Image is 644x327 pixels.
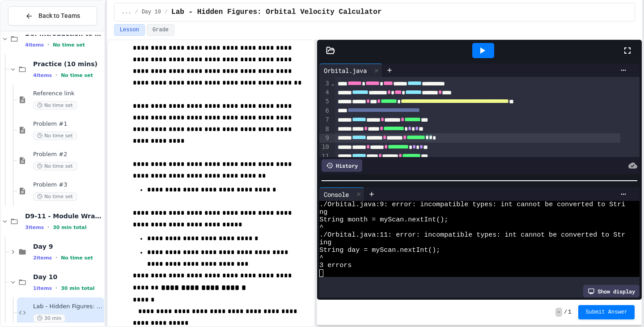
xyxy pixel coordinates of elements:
[61,72,93,78] span: No time set
[33,72,52,78] span: 4 items
[564,309,567,316] span: /
[33,314,65,323] span: 30 min
[55,254,57,261] span: •
[578,305,635,319] button: Submit Answer
[33,60,102,68] span: Practice (10 mins)
[33,192,77,201] span: No time set
[53,225,86,230] span: 30 min total
[147,24,174,36] button: Grade
[33,273,102,281] span: Day 10
[33,151,102,158] span: Problem #2
[33,285,52,291] span: 1 items
[33,90,102,98] span: Reference link
[568,309,571,316] span: 1
[122,8,131,16] span: ...
[319,125,330,134] div: 8
[114,24,145,36] button: Lesson
[47,224,49,231] span: •
[319,143,330,152] div: 10
[33,101,77,110] span: No time set
[319,106,330,115] div: 6
[319,97,330,106] div: 5
[319,134,330,143] div: 9
[25,225,44,230] span: 3 items
[585,309,627,316] span: Submit Answer
[33,162,77,170] span: No time set
[583,285,640,297] div: Show display
[319,208,327,216] span: ng
[319,262,352,269] span: 3 errors
[319,246,440,254] span: String day = myScan.nextInt();
[319,190,353,199] div: Console
[330,71,335,78] span: Fold line
[319,224,323,231] span: ^
[25,42,44,48] span: 4 items
[25,212,102,220] span: D9-11 - Module Wrap Up
[33,181,102,189] span: Problem #3
[47,41,49,48] span: •
[33,242,102,251] span: Day 9
[330,80,335,87] span: Fold line
[33,255,52,261] span: 2 items
[555,308,562,317] span: -
[319,239,331,246] span: ing
[61,285,94,291] span: 30 min total
[319,152,330,161] div: 11
[38,11,80,21] span: Back to Teams
[319,88,330,97] div: 4
[55,72,57,79] span: •
[53,42,85,48] span: No time set
[33,303,102,310] span: Lab - Hidden Figures: Orbital Velocity Calculator
[55,285,57,292] span: •
[319,64,382,77] div: Orbital.java
[33,132,77,140] span: No time set
[319,201,625,208] span: ./Orbital.java:9: error: incompatible types: int cannot be converted to Stri
[319,254,323,262] span: ^
[319,66,371,75] div: Orbital.java
[322,159,362,172] div: History
[319,216,448,224] span: String month = myScan.nextInt();
[319,79,330,88] div: 3
[319,115,330,124] div: 7
[319,187,364,201] div: Console
[171,7,381,17] span: Lab - Hidden Figures: Orbital Velocity Calculator
[8,6,97,25] button: Back to Teams
[142,8,161,16] span: Day 10
[165,8,168,16] span: /
[135,8,138,16] span: /
[33,120,102,128] span: Problem #1
[319,231,625,239] span: ./Orbital.java:11: error: incompatible types: int cannot be converted to Str
[61,255,93,261] span: No time set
